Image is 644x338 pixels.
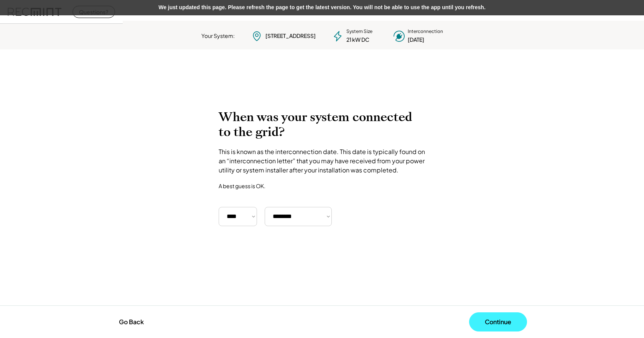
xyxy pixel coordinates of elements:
[219,110,426,139] h2: When was your system connected to the grid?
[408,36,424,44] div: [DATE]
[408,28,443,35] div: Interconnection
[219,182,265,189] div: A best guess is OK.
[265,32,316,40] div: [STREET_ADDRESS]
[201,32,235,40] div: Your System:
[469,312,527,331] button: Continue
[346,28,372,35] div: System Size
[219,147,426,175] div: This is known as the interconnection date. This date is typically found on an “interconnection le...
[346,36,369,44] div: 21 kW DC
[117,313,146,330] button: Go Back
